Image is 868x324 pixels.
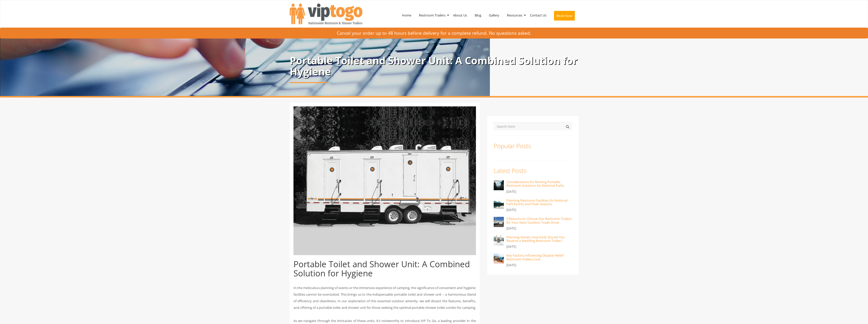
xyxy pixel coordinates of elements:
a: Restroom Trailers [415,2,449,28]
img: 5 Reasons to Choose Our Restroom Trailers for Your Next Outdoor Trade Show - VIPTOGO [494,217,504,227]
a: Key Factors Influencing Disaster Relief Restroom Trailers Cost [506,253,563,261]
img: portable shower and restrooms parked at an outdoor spot [293,106,476,255]
p: [DATE] [506,262,572,268]
img: Considerations for Renting Portable Restroom Solutions for National Parks - VIPTOGO [494,180,504,190]
a: Blog [471,2,485,28]
h3: Latest Posts [494,167,572,174]
p: [DATE] [506,207,572,213]
a: Book Now [550,2,579,31]
h3: Popular Posts [494,143,572,149]
p: Portable Toilet and Shower Unit: A Combined Solution for Hygiene [290,55,579,77]
p: [DATE] [506,244,572,250]
a: Contact Us [526,2,550,28]
p: [DATE] [506,189,572,195]
p: In the meticulous planning of events or the immersive experience of camping, the significance of ... [293,284,476,311]
a: Home [398,2,415,28]
a: Gallery [485,2,503,28]
a: 5 Reasons to Choose Our Restroom Trailers for Your Next Outdoor Trade Show [506,216,572,224]
img: VIPTOGO [290,4,362,24]
h1: Portable Toilet and Shower Unit: A Combined Solution for Hygiene [293,260,476,278]
img: Planning Restroom Facilities for National Park Events and Peak Seasons - VIPTOGO [494,199,504,209]
img: Planning Ahead: How Early Should You Reserve a Wedding Restroom Trailer? - VIPTOGO [494,235,504,245]
input: Search Here [494,122,572,130]
p: [DATE] [506,225,572,232]
img: Key Factors Influencing Disaster Relief Restroom Trailers Cost - VIPTOGO [494,254,504,264]
a: Resources [503,2,526,28]
a: Planning Restroom Facilities for National Park Events and Peak Seasons [506,198,567,206]
a: Considerations for Renting Portable Restroom Solutions for National Parks [506,180,564,188]
a: Planning Ahead: How Early Should You Reserve a Wedding Restroom Trailer? [506,235,565,243]
button: Book Now [554,11,575,21]
a: About Us [449,2,471,28]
